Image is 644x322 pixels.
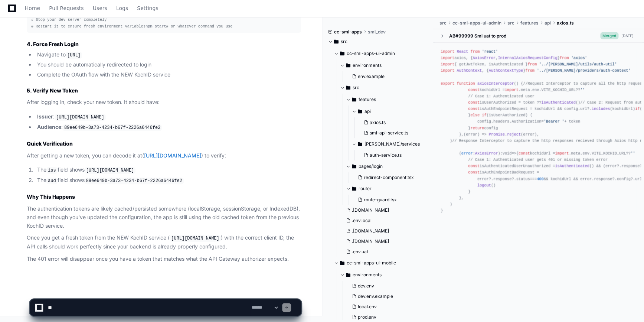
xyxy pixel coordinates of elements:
[361,128,424,138] button: sml-api-service.ts
[359,97,376,103] span: features
[365,141,420,147] span: [PERSON_NAME]/services
[85,167,136,174] code: [URL][DOMAIN_NAME]
[55,114,106,121] code: [URL][DOMAIN_NAME]
[358,283,374,289] span: dev.env
[364,175,414,180] span: redirect-component.tsx
[27,140,73,147] strong: Quick Verification
[334,257,428,269] button: cc-sml-apps-ui-mobile
[441,56,454,60] span: import
[340,49,344,58] svg: Directory
[27,98,301,107] p: After logging in, check your new token. It should have:
[35,123,301,132] li: :
[340,82,428,94] button: src
[464,132,487,137] span: ( ) =>
[482,49,498,54] span: 'react'
[355,172,424,183] button: redirect-component.tsx
[439,20,446,26] span: src
[346,160,428,172] button: pages/login
[441,81,454,86] span: export
[441,49,454,54] span: import
[441,62,454,67] span: import
[358,107,362,116] svg: Directory
[555,151,569,156] span: import
[334,37,339,46] svg: Directory
[346,183,428,195] button: router
[359,163,383,169] span: pages/login
[334,48,428,59] button: cc-sml-apps-ui-admin
[343,236,424,247] button: .[DOMAIN_NAME]
[541,100,575,105] span: isAuthenticated
[507,20,514,26] span: src
[368,29,386,35] span: sml_dev
[493,177,511,181] span: response
[539,62,617,67] span: '../[PERSON_NAME]/utils/auth-util'
[31,24,146,29] span: # Restart it to ensure fresh environment variables
[580,107,587,111] span: url
[527,62,537,67] span: from
[352,207,389,213] span: .[DOMAIN_NAME]
[621,164,640,169] span: response
[594,177,612,181] span: response
[49,6,84,10] span: Pull Requests
[346,61,350,70] svg: Directory
[358,74,385,79] span: env.example
[449,33,506,39] div: AB#99999 Sml uat to prod
[457,69,482,73] span: AuthContext
[470,49,480,54] span: from
[341,39,347,45] span: src
[507,132,521,137] span: reject
[349,281,424,291] button: dev.env
[93,6,107,10] span: Users
[334,29,362,35] span: cc-sml-apps
[340,258,344,267] svg: Directory
[170,235,221,242] code: [URL][DOMAIN_NAME]
[27,205,301,230] p: The authentication tokens are likely cached/persisted somewhere (localStorage, sessionStorage, or...
[361,150,424,160] button: auth-service.ts
[346,94,428,105] button: features
[482,113,486,118] span: if
[352,138,428,150] button: [PERSON_NAME]/services
[560,56,569,60] span: from
[31,17,297,29] div: npm start
[35,51,301,59] li: Navigate to
[441,49,637,214] div: axios, { , } { getJwtToken, isAuthenticated } , { } ( ) { axios. . . ( { token = () kochidUrl = ....
[35,61,301,69] li: You should be automatically redirected to login
[343,247,424,257] button: .env.uat
[544,20,550,26] span: api
[592,107,610,111] span: includes
[85,178,184,184] code: 89ee649b-3a73-4234-b67f-2226a6446fe2
[503,151,516,156] span: =>
[468,164,480,169] span: const
[352,184,356,193] svg: Directory
[582,151,589,156] span: env
[457,81,475,86] span: function
[452,20,501,26] span: cc-sml-apps-ui-admin
[600,32,618,39] span: Merged
[37,124,61,130] strong: Audience
[353,272,382,278] span: environments
[352,105,428,117] button: api
[27,87,78,94] strong: 5. Verify New Token
[340,269,428,281] button: environments
[468,170,480,175] span: const
[352,162,356,171] svg: Directory
[511,120,541,124] span: Authorization
[46,178,58,184] code: aud
[35,113,301,121] li: :
[27,152,301,160] p: After getting a new token, you can decode it at ( ) to verify:
[541,88,575,92] span: VITE_KOCHID_URL
[27,234,301,251] p: Once you get a fresh token from the NEW KochID service ( ) with the correct client ID, the API ca...
[631,151,635,156] span: ''
[556,20,573,26] span: axios.ts
[580,88,585,92] span: ''
[621,33,634,39] div: [DATE]
[359,186,372,192] span: router
[468,88,480,92] span: const
[66,52,82,59] code: [URL]
[470,113,480,118] span: else
[457,49,468,54] span: React
[343,215,424,226] button: .env.local
[347,51,395,56] span: cc-sml-apps-ui-admin
[537,177,543,181] span: 400
[592,151,626,156] span: VITE_KOCHID_URL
